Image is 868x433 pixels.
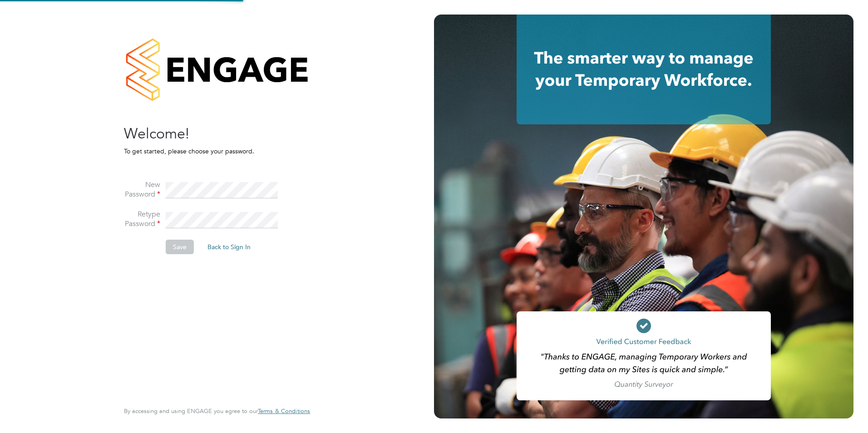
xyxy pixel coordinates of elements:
label: New Password [124,180,160,199]
a: Terms & Conditions [258,408,310,415]
button: Back to Sign In [200,240,258,254]
h2: Welcome! [124,124,301,143]
span: Terms & Conditions [258,407,310,415]
button: Save [166,240,194,254]
p: To get started, please choose your password. [124,147,301,155]
label: Retype Password [124,210,160,229]
span: By accessing and using ENGAGE you agree to our [124,407,310,415]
